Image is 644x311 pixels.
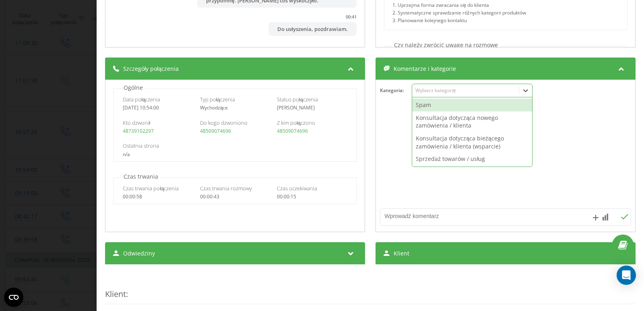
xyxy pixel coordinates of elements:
[394,65,456,73] span: Komentarze i kategorie
[123,65,179,73] span: Szczegóły połączenia
[412,152,532,165] div: Sprzedaż towarów / usług
[392,18,526,25] div: 3. Planowanie kolejnego kontaktu
[415,87,516,94] div: Wybierz kategorię
[412,111,532,132] div: Konsultacja dotycząca nowego zamówienia / klienta
[277,194,347,200] div: 00:00:15
[122,173,160,181] p: Czas trwania
[392,41,500,49] p: Czy należy zwrócić uwagę na rozmowę
[277,104,315,111] span: [PERSON_NAME]
[200,119,248,126] span: Do kogo dzwoniono
[346,14,357,20] div: 00:41
[277,128,308,134] a: 48509074696
[122,84,145,92] p: Ogólne
[123,105,193,111] div: [DATE] 10:54:00
[123,128,154,134] a: 48739102297
[412,99,532,111] div: Spam
[4,288,23,307] button: Open CMP widget
[123,249,155,257] span: Odwiedziny
[123,142,159,149] span: Ostatnia strona
[412,132,532,152] div: Konsultacja dotycząca bieżącego zamówienia / klienta (wsparcie)
[277,119,315,126] span: Z kim połączono
[200,185,252,192] span: Czas trwania rozmowy
[105,272,636,304] div: :
[200,96,235,103] span: Typ połączenia
[123,194,193,200] div: 00:00:58
[392,10,526,18] div: 2. Systematyczne sprawdzanie różnych kategorii produktów
[200,194,270,200] div: 00:00:43
[200,104,228,111] span: Wychodzące
[268,22,357,36] div: Do usłyszenia, pozdrawiam.
[392,2,526,10] div: 1. Uprzejma forma zwracania się do klienta
[277,96,318,103] span: Status połączenia
[394,249,409,257] span: Klient
[123,185,179,192] span: Czas trwania połączenia
[617,266,636,285] div: Open Intercom Messenger
[277,185,317,192] span: Czas oczekiwania
[200,128,231,134] a: 48509074696
[380,88,412,93] h4: Kategoria :
[105,288,126,299] span: Klient
[123,119,150,126] span: Kto dzwonił
[123,96,160,103] span: Data połączenia
[123,152,347,157] div: n/a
